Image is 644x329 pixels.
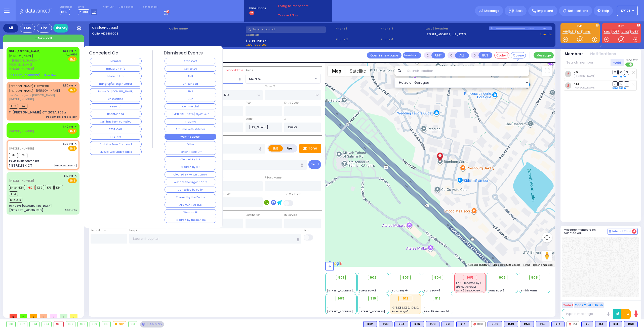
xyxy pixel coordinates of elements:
[521,281,522,285] span: -
[284,213,297,217] label: In Service
[246,213,261,217] label: Destination
[582,30,591,34] a: TONE
[536,321,549,327] div: BLS
[164,50,203,56] h4: Dismissed Events
[403,52,421,58] button: Transfer call
[20,314,27,318] span: 2
[327,260,343,267] a: Open this area in Google Maps (opens a new window)
[92,32,167,36] label: Caller:
[18,321,27,327] div: 902
[359,306,361,310] span: -
[478,52,492,58] button: BUS
[551,321,565,327] div: K14
[265,176,281,180] label: P Last Name
[113,321,126,327] div: 912
[68,146,77,151] span: EMS
[9,185,25,190] span: Driver-K38
[569,30,576,34] a: K61
[90,73,142,79] button: Medical Info
[36,88,60,93] span: [PERSON_NAME]
[26,185,34,190] span: M12
[20,24,35,33] div: EMS
[63,49,73,53] span: 3:55 PM
[441,321,454,327] div: BLS
[90,149,142,155] button: Mutual Aid Unavailable
[35,36,52,41] span: + New call
[581,321,593,327] div: K5
[488,289,504,292] span: Sanz Bay-5
[268,145,283,152] label: EMS
[359,285,361,289] span: -
[540,32,552,37] a: Use this
[520,321,534,327] div: K54
[613,75,626,78] a: Send again
[379,321,392,327] div: K38
[602,9,609,13] span: Help
[90,321,99,327] div: 909
[64,174,73,178] span: 1:10 PM
[327,285,329,289] span: -
[488,285,490,289] span: -
[511,52,526,58] button: Covered
[435,296,440,301] span: 913
[456,285,476,289] span: a/c out of order
[9,191,18,196] span: K83
[74,142,77,146] span: ✕
[265,84,275,88] label: Cross 2
[35,185,44,190] span: K62
[9,208,44,213] div: [STREET_ADDRESS]
[515,9,523,13] span: Alert
[9,49,41,53] a: [PERSON_NAME]
[488,321,502,327] div: K519
[621,9,630,13] span: KY101
[90,126,142,132] button: TEST CALL
[488,281,490,285] span: -
[424,310,452,313] span: BG - 29 Merriewold S.
[574,74,595,78] span: Chaim Elozer Farkas
[574,302,587,308] button: Code 2
[53,24,68,33] a: History
[91,228,106,232] label: Back Home
[363,321,377,327] div: K82
[45,185,54,190] span: K76
[473,323,476,325] img: red-radio-icon.svg
[431,52,445,58] button: UNIT
[609,230,611,233] img: comment-alt.png
[90,134,142,140] button: Fire Info
[9,49,16,53] span: 901 -
[165,66,216,72] button: Corrected
[9,54,33,58] span: [PERSON_NAME]
[359,310,407,313] span: [STREET_ADDRESS][PERSON_NAME]
[536,321,549,327] div: K58
[246,26,326,33] input: Search a contact
[129,321,137,327] div: 913
[424,302,425,306] span: -
[42,321,52,327] div: 904
[410,321,424,327] div: BLS
[9,198,22,203] span: BUS-912
[129,228,140,232] label: Hospital
[381,37,424,42] span: Phone 4
[19,153,27,158] span: K5
[74,125,77,129] span: ✕
[327,306,329,310] span: -
[101,32,118,36] span: 9172469023
[624,321,638,327] div: K69
[567,321,579,327] div: M4
[65,208,77,212] div: Seizures
[165,141,216,147] button: Other
[54,321,63,327] div: 905
[165,149,216,155] button: Patient Took Off
[336,26,379,31] span: Phone 1
[165,164,216,170] button: Cleared By BLS
[574,82,580,86] a: K14
[609,321,622,327] div: K61
[587,302,604,308] button: ALS-Rush
[609,321,622,327] div: BLS
[565,51,584,57] button: Members
[359,302,361,306] span: -
[54,185,63,190] span: K341
[165,96,216,102] button: DOA
[551,321,565,327] div: BLS
[424,281,425,285] span: -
